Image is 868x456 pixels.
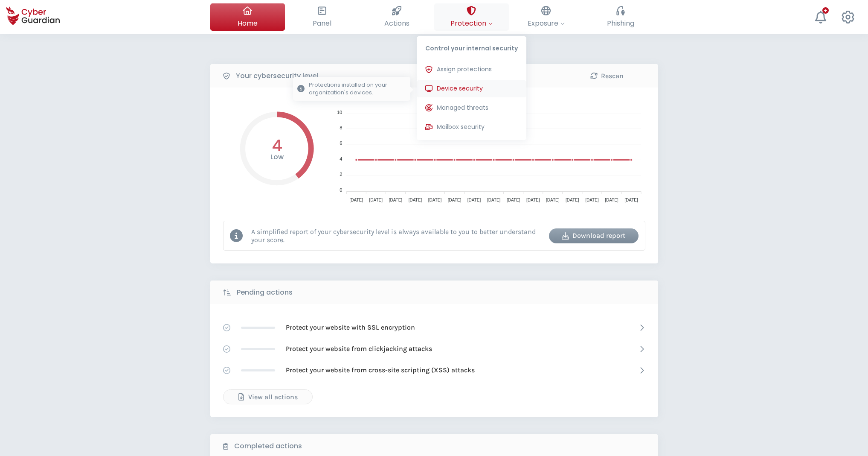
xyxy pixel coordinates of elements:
[340,156,342,161] tspan: 4
[555,231,632,241] div: Download report
[417,36,526,57] p: Control your internal security
[223,389,313,404] button: View all actions
[340,172,342,177] tspan: 2
[584,3,658,31] button: Phishing
[607,18,634,29] span: Phishing
[434,3,509,31] button: ProtectionControl your internal securityAssign protectionsDevice securityProtections installed on...
[526,198,540,202] tspan: [DATE]
[437,123,485,132] span: Mailbox security
[251,228,543,244] p: A simplified report of your cybersecurity level is always available to you to better understand y...
[337,110,342,115] tspan: 10
[569,71,645,81] div: Rescan
[286,323,415,332] p: Protect your website with SSL encryption
[384,18,409,29] span: Actions
[285,3,360,31] button: Panel
[417,61,526,78] button: Assign protections
[546,198,560,202] tspan: [DATE]
[313,18,331,29] span: Panel
[428,198,441,202] tspan: [DATE]
[417,119,526,136] button: Mailbox security
[509,3,584,31] button: Exposure
[349,198,363,202] tspan: [DATE]
[447,198,461,202] tspan: [DATE]
[238,18,258,29] span: Home
[234,441,302,451] b: Completed actions
[286,344,432,354] p: Protect your website from clickjacking attacks
[286,365,475,375] p: Protect your website from cross-site scripting (XSS) attacks
[417,99,526,117] button: Managed threats
[450,18,493,29] span: Protection
[624,198,638,202] tspan: [DATE]
[549,228,639,243] button: Download report
[408,198,422,202] tspan: [DATE]
[369,198,383,202] tspan: [DATE]
[417,80,526,97] button: Device securityProtections installed on your organization's devices.
[467,198,481,202] tspan: [DATE]
[230,392,306,402] div: View all actions
[389,198,402,202] tspan: [DATE]
[605,198,618,202] tspan: [DATE]
[528,18,565,29] span: Exposure
[437,103,488,112] span: Managed threats
[236,71,318,81] b: Your cybersecurity level
[506,198,520,202] tspan: [DATE]
[237,287,293,298] b: Pending actions
[437,84,483,93] span: Device security
[340,187,342,193] tspan: 0
[585,198,599,202] tspan: [DATE]
[822,7,829,14] div: +
[340,125,342,130] tspan: 8
[340,140,342,146] tspan: 6
[210,3,285,31] button: Home
[566,198,579,202] tspan: [DATE]
[309,81,406,96] p: Protections installed on your organization's devices.
[360,3,434,31] button: Actions
[562,68,652,83] button: Rescan
[437,65,492,74] span: Assign protections
[487,198,500,202] tspan: [DATE]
